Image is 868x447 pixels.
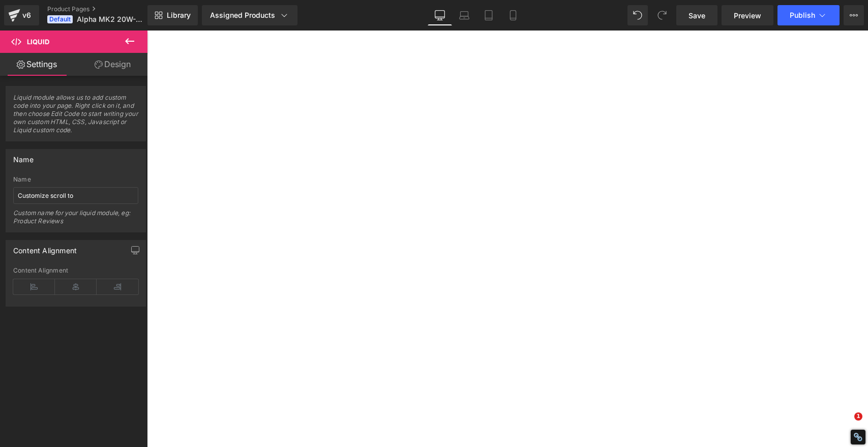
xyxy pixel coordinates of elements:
div: Custom name for your liquid module, eg: Product Reviews [13,209,138,232]
button: Publish [777,5,840,25]
span: Alpha MK2 20W-Newest [77,15,145,23]
a: Laptop [452,5,476,25]
a: New Library [147,5,198,25]
div: Content Alignment [13,241,77,255]
span: 1 [854,412,862,421]
div: Name [13,176,138,183]
div: v6 [20,9,33,22]
a: Tablet [476,5,501,25]
span: Library [167,11,191,20]
button: More [844,5,864,25]
span: Liquid [27,38,49,46]
a: Desktop [428,5,452,25]
span: Publish [790,11,815,19]
div: Name [13,150,34,164]
a: v6 [4,5,39,25]
span: Default [47,15,73,23]
a: Design [76,53,149,76]
div: Restore Info Box &#10;&#10;NoFollow Info:&#10; META-Robots NoFollow: &#09;true&#10; META-Robots N... [853,432,863,442]
span: Preview [734,10,761,21]
span: Liquid module allows us to add custom code into your page. Right click on it, and then choose Edi... [13,94,138,141]
button: Redo [652,5,672,25]
a: Preview [722,5,773,25]
button: Undo [627,5,648,25]
a: Product Pages [47,5,164,13]
span: Save [689,10,705,21]
div: Assigned Products [210,10,289,20]
iframe: Intercom live chat [833,412,858,437]
div: Content Alignment [13,267,138,274]
a: Mobile [501,5,525,25]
